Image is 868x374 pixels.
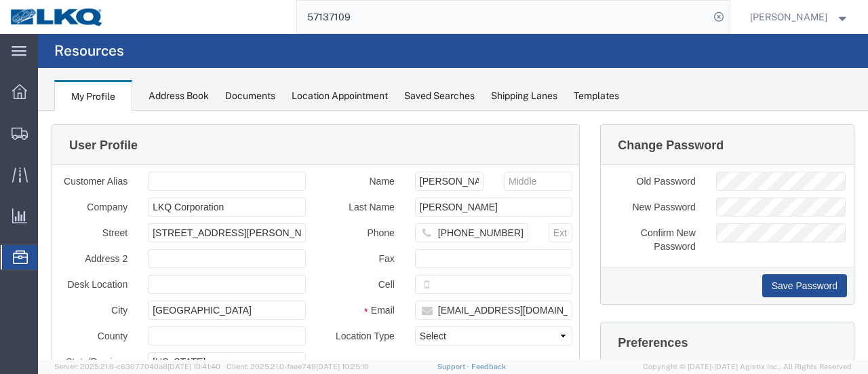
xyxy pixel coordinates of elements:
a: Feedback [471,362,506,371]
label: Name [278,61,367,77]
div: Address Book [149,89,209,103]
div: Shipping Lanes [491,89,557,103]
label: Location Type [278,216,367,232]
label: Old Password [559,61,667,77]
div: Documents [225,89,275,103]
div: Location Appointment [292,89,388,103]
label: Fax [278,138,367,155]
input: Ext. [511,113,535,132]
span: Marc Metzger [750,10,827,24]
span: Copyright © [DATE]-[DATE] Agistix Inc., All Rights Reserved [643,361,852,373]
input: Middle [466,61,534,80]
input: First [377,61,446,80]
h4: Resources [54,34,124,68]
label: Email [278,190,367,206]
a: Support [437,362,471,371]
button: [PERSON_NAME] [749,9,850,25]
span: [DATE] 10:25:10 [316,362,369,371]
div: Change Password [580,21,686,47]
div: Saved Searches [404,89,475,103]
label: New Password [559,87,667,103]
div: Templates [574,89,619,103]
button: Save Password [724,164,809,187]
label: Phone [278,113,367,129]
label: Confirm New Password [559,113,667,143]
span: Server: 2025.21.0-c63077040a8 [54,362,220,371]
input: Search for shipment number, reference number [297,1,709,33]
span: Client: 2025.21.0-faee749 [226,362,369,371]
label: Cell [278,164,367,181]
iframe: FS Legacy Container [38,111,868,360]
label: State/Province [11,242,100,258]
div: My Profile [54,80,132,111]
label: Last Name [278,87,367,103]
div: Preferences [580,219,650,244]
img: logo [9,7,104,27]
span: [DATE] 10:41:40 [167,362,220,371]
